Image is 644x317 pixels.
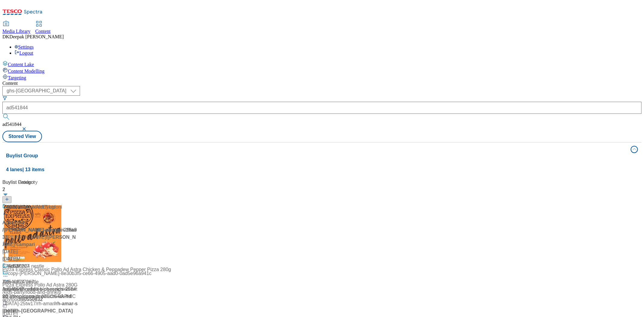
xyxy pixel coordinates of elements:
[2,287,76,299] span: / nestle-shreddies-cheerios-25tw20
[2,219,24,226] div: Ad541844
[2,227,77,240] span: / [PERSON_NAME]-campari-25tw33
[2,21,30,34] a: Media Library
[2,102,642,114] input: Search
[6,152,627,159] h4: Buylist Group
[2,179,78,186] div: Buylist Group
[2,255,78,263] div: 6:46 PM
[2,122,21,127] span: ad541844
[2,81,642,86] div: Content
[2,96,7,101] svg: Search Filters
[9,34,64,39] span: Deepak [PERSON_NAME]
[2,186,78,193] div: 2
[14,44,34,50] a: Settings
[2,307,78,315] div: [DATE]
[2,142,642,176] button: Buylist Group4 lanes| 13 items
[2,131,42,142] button: Stored View
[2,74,642,81] a: Targeting
[8,69,44,74] span: Content Modelling
[35,29,51,34] span: Content
[8,263,44,270] div: Ad540824 nestle
[8,203,62,211] div: Make the perfect Negroni
[2,248,78,255] div: [DATE]
[2,61,642,67] a: Content Lake
[2,67,642,74] a: Content Modelling
[14,50,33,56] a: Logout
[6,167,44,172] span: 4 lanes | 13 items
[2,278,39,286] div: Ad540824 nestle
[35,21,51,34] a: Content
[8,270,152,277] div: copy-[PERSON_NAME]-8e30b3f5-ce66-4905-aad0-0ad5e96a941c
[2,34,9,39] span: DK
[2,29,30,34] span: Media Library
[8,75,26,80] span: Targeting
[8,62,34,67] span: Content Lake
